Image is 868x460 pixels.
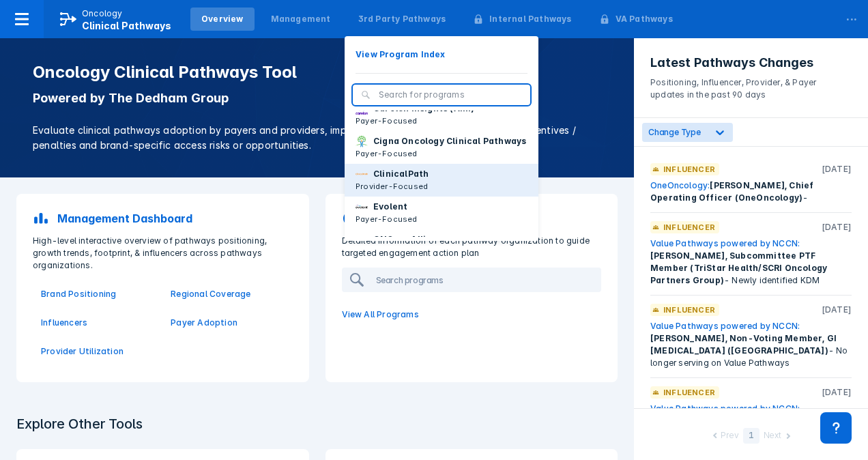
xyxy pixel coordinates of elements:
a: Management [260,8,342,31]
span: Change Type [648,127,701,137]
p: [DATE] [822,386,852,399]
a: Value Pathways powered by NCCN: [650,238,800,248]
div: - [650,179,852,204]
a: Payer Adoption [171,317,284,329]
a: OneOncology: [650,180,710,190]
div: - Newly identified KDM [650,238,852,287]
button: Carelon Insights (AIM)Payer-Focused [345,98,538,131]
span: [PERSON_NAME], Chief Operating Officer (OneOncology) [650,180,813,203]
a: View All Programs [334,300,610,329]
img: oncare-alliance.png [356,233,368,246]
div: 3rd Party Pathways [358,13,446,25]
button: ClinicalPathProvider-Focused [345,164,538,197]
button: EvolentPayer-Focused [345,197,538,229]
div: Prev [721,429,738,444]
div: Internal Pathways [489,13,571,25]
img: via-oncology.png [356,168,368,180]
span: [PERSON_NAME], Subcommittee PTF Member (TriStar Health/SCRI Oncology Partners Group) [650,250,827,285]
div: Management [271,13,331,25]
p: Evaluate clinical pathways adoption by payers and providers, implementation sophistication, finan... [33,123,601,153]
a: 3rd Party Pathways Programs [334,202,610,235]
p: Evolent [373,201,407,213]
div: Overview [201,13,244,25]
input: Search for programs [379,89,522,101]
p: Influencer [663,221,715,233]
p: Management Dashboard [57,210,192,227]
div: ... [838,2,865,31]
h1: Oncology Clinical Pathways Tool [33,63,601,82]
button: ONCare Alliance [345,229,538,262]
h3: Explore Other Tools [8,407,151,441]
p: High-level interactive overview of pathways positioning, growth trends, footprint, & influencers ... [25,235,301,272]
p: ClinicalPath [373,168,429,180]
p: [DATE] [822,304,852,316]
p: Influencer [663,386,715,399]
span: [PERSON_NAME], Non-Voting Member, GI [MEDICAL_DATA] ([GEOGRAPHIC_DATA]) [650,333,837,356]
div: 1 [743,428,759,444]
a: Regional Coverage [171,288,284,300]
span: Clinical Pathways [82,20,171,31]
p: Influencer [663,304,715,316]
button: View Program Index [345,44,538,65]
a: Provider Utilization [41,345,154,358]
p: Oncology [82,8,123,20]
div: Contact Support [820,412,852,444]
a: 3rd Party Pathways [347,8,457,31]
p: Powered by The Dedham Group [33,90,601,106]
a: Management Dashboard [25,202,301,235]
img: cigna-oncology-clinical-pathways.png [356,135,368,147]
button: Cigna Oncology Clinical PathwaysPayer-Focused [345,131,538,164]
p: Payer-Focused [356,213,418,225]
a: Value Pathways powered by NCCN: [650,321,800,331]
a: Value Pathways powered by NCCN: [650,403,800,414]
p: Payer-Focused [356,115,474,127]
p: Cigna Oncology Clinical Pathways [373,135,526,147]
p: Provider-Focused [356,180,429,192]
p: [DATE] [822,163,852,175]
p: Influencer [663,163,715,175]
div: Next [764,429,781,444]
p: Payer-Focused [356,147,526,160]
a: Influencers [41,317,154,329]
div: - No longer serving on Value Pathways [650,320,852,369]
p: [DATE] [822,221,852,233]
p: Detailed information of each pathway organization to guide targeted engagement action plan [334,235,610,259]
h3: Latest Pathways Changes [650,55,852,71]
p: Positioning, Influencer, Provider, & Payer updates in the past 90 days [650,71,852,101]
div: VA Pathways [616,13,673,25]
a: Brand Positioning [41,288,154,300]
p: View Program Index [356,48,446,61]
a: Overview [190,8,255,31]
img: new-century-health.png [356,201,368,213]
input: Search programs [371,269,601,291]
p: ONCare Alliance [373,233,448,246]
